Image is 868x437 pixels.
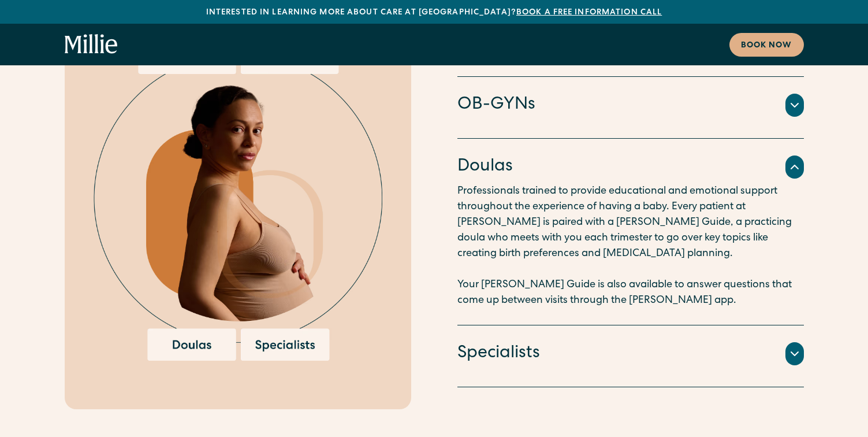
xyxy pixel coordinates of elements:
h4: OB-GYNs [457,93,535,117]
a: Book a free information call [516,9,662,17]
a: home [65,34,118,55]
div: Book now [741,40,792,52]
h4: Doulas [457,155,513,179]
img: Pregnant woman surrounded by options for maternity care providers, including midwives, OB-GYNs, d... [94,42,382,361]
h4: Specialists [457,342,540,366]
p: Professionals trained to provide educational and emotional support throughout the experience of h... [457,184,804,309]
a: Book now [729,33,804,57]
